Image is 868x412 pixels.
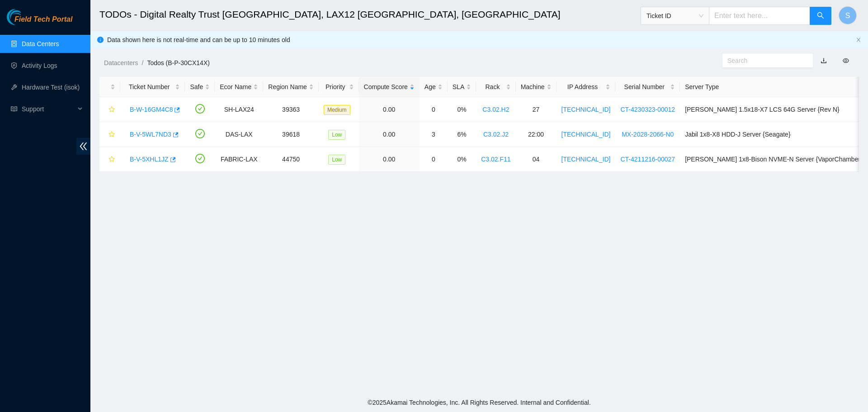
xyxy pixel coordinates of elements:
td: FABRIC-LAX [215,147,263,172]
span: double-left [76,138,90,155]
span: star [108,131,115,138]
a: CT-4230323-00012 [620,106,675,113]
button: download [814,53,834,68]
span: star [108,106,115,114]
button: star [104,152,115,166]
a: [TECHNICAL_ID] [561,131,611,138]
a: C3.02.J2 [483,131,509,138]
a: Activity Logs [22,62,57,69]
button: star [104,102,115,117]
td: DAS-LAX [215,122,263,147]
td: SH-LAX24 [215,97,263,122]
span: read [11,106,17,112]
td: 3 [420,122,448,147]
a: C3.02.F11 [481,156,510,163]
a: B-W-16GM4C8 [130,106,173,113]
a: MX-2028-2066-N0 [622,131,674,138]
td: 0.00 [359,122,420,147]
a: Todos (B-P-30CX14X) [147,59,210,66]
a: B-V-5WL7ND3 [130,131,171,138]
a: Datacenters [104,59,138,66]
a: [TECHNICAL_ID] [561,156,611,163]
span: search [817,12,824,20]
td: 0 [420,97,448,122]
span: Support [22,100,75,118]
button: S [839,6,857,24]
a: Hardware Test (isok) [22,84,80,91]
td: 04 [516,147,557,172]
td: 0% [448,97,476,122]
footer: © 2025 Akamai Technologies, Inc. All Rights Reserved. Internal and Confidential. [90,393,868,412]
button: star [104,127,115,142]
td: 22:00 [516,122,557,147]
button: close [856,37,861,43]
a: [TECHNICAL_ID] [561,106,611,113]
td: 0.00 [359,147,420,172]
a: B-V-5XHL1JZ [130,156,169,163]
a: Akamai TechnologiesField Tech Portal [7,16,72,28]
td: 44750 [263,147,319,172]
span: Low [328,155,345,165]
td: 0 [420,147,448,172]
button: search [810,7,831,25]
td: 39618 [263,122,319,147]
td: 27 [516,97,557,122]
span: check-circle [195,154,205,163]
td: 0.00 [359,97,420,122]
span: S [845,10,850,21]
span: Low [328,130,345,140]
td: 39363 [263,97,319,122]
input: Enter text here... [709,7,810,25]
span: check-circle [195,104,205,114]
span: check-circle [195,129,205,138]
a: C3.02.H2 [482,106,509,113]
a: download [821,57,827,64]
span: eye [843,57,849,64]
img: Akamai Technologies [7,9,46,25]
a: Data Centers [22,40,59,47]
span: star [108,156,115,163]
td: 0% [448,147,476,172]
td: 6% [448,122,476,147]
span: / [142,59,143,66]
span: Field Tech Portal [14,15,72,24]
span: Medium [324,105,350,115]
input: Search [727,56,801,66]
a: CT-4211216-00027 [620,156,675,163]
span: Ticket ID [646,9,703,23]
